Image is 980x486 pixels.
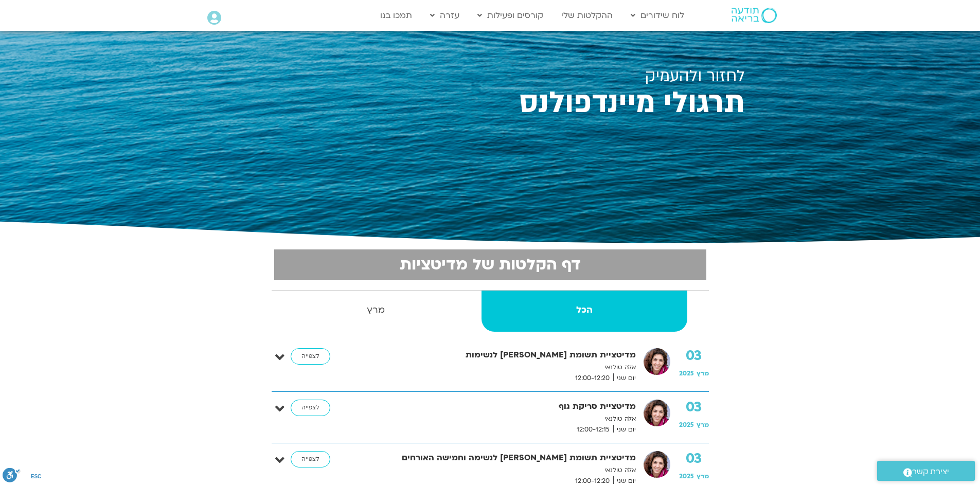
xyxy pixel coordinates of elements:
[482,291,687,332] a: הכל
[679,451,709,466] strong: 03
[291,451,330,467] a: לצפייה
[556,6,618,25] a: ההקלטות שלי
[366,465,636,476] p: אלה טולנאי
[697,421,709,429] span: מרץ
[697,472,709,480] span: מרץ
[366,400,636,413] strong: מדיטציית סריקת גוף
[877,461,975,481] a: יצירת קשר
[912,465,949,479] span: יצירת קשר
[679,400,709,415] strong: 03
[626,6,689,25] a: לוח שידורים
[280,256,700,274] h2: דף הקלטות של מדיטציות
[366,348,636,362] strong: מדיטציית תשומת [PERSON_NAME] לנשימות
[425,6,465,25] a: עזרה
[732,8,777,23] img: תודעה בריאה
[273,291,480,332] a: מרץ
[679,421,694,429] span: 2025
[236,67,745,85] h2: לחזור ולהעמיק
[613,424,636,435] span: יום שני
[375,6,417,25] a: תמכו בנו
[291,348,330,365] a: לצפייה
[482,302,687,318] strong: הכל
[472,6,548,25] a: קורסים ופעילות
[679,472,694,480] span: 2025
[366,451,636,465] strong: מדיטציית תשומת [PERSON_NAME] לנשימה וחמישה האורחים
[572,373,613,384] span: 12:00-12:20
[236,89,745,117] h2: תרגולי מיינדפולנס
[573,424,613,435] span: 12:00-12:15
[273,302,480,318] strong: מרץ
[366,413,636,424] p: אלה טולנאי
[679,348,709,364] strong: 03
[697,369,709,377] span: מרץ
[366,362,636,373] p: אלה טולנאי
[291,400,330,416] a: לצפייה
[613,373,636,384] span: יום שני
[679,369,694,377] span: 2025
